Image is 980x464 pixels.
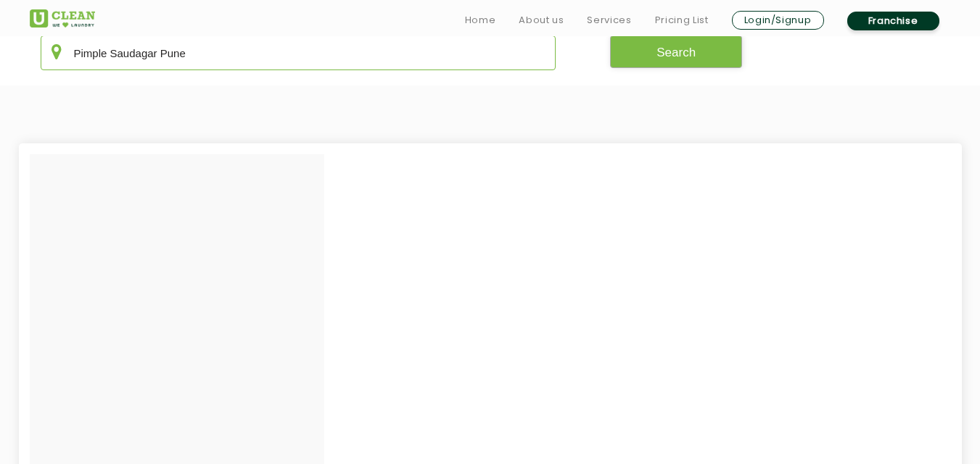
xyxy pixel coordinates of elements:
input: Enter city/area/pin Code [41,35,556,70]
a: About us [519,12,564,29]
img: UClean Laundry and Dry Cleaning [30,9,95,28]
a: Home [465,12,496,29]
a: Services [587,12,631,29]
a: Pricing List [655,12,709,29]
button: Search [610,35,742,68]
a: Login/Signup [732,11,824,30]
a: Franchise [847,12,939,30]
